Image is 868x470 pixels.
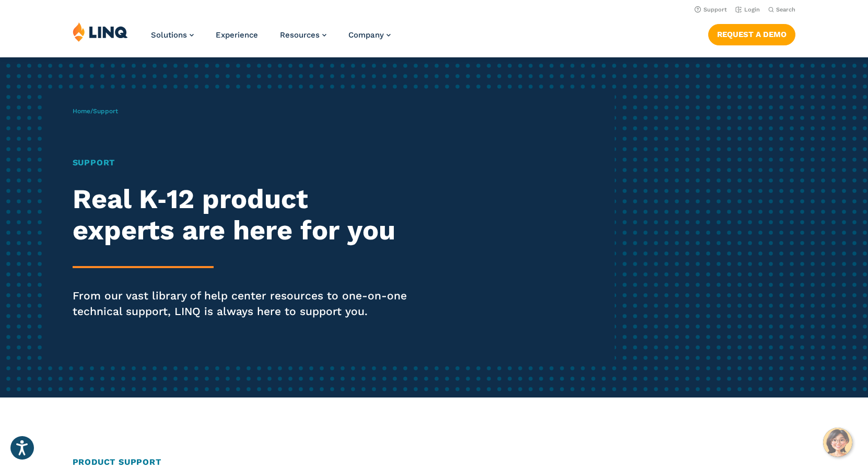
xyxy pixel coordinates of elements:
a: Login [735,6,760,13]
a: Company [348,30,391,40]
span: Solutions [151,30,187,40]
a: Experience [216,30,258,40]
button: Hello, have a question? Let’s chat. [823,428,852,457]
h1: Support [73,156,407,169]
h2: Real K‑12 product experts are here for you [73,184,407,246]
span: Support [93,107,118,115]
img: LINQ | K‑12 Software [73,22,128,42]
nav: Button Navigation [708,22,795,45]
a: Solutions [151,30,194,40]
p: From our vast library of help center resources to one-on-one technical support, LINQ is always he... [73,288,407,319]
a: Resources [280,30,326,40]
button: Open Search Bar [768,6,795,14]
a: Home [73,107,90,115]
span: Company [348,30,384,40]
a: Request a Demo [708,24,795,45]
nav: Primary Navigation [151,22,391,56]
span: / [73,107,118,115]
h2: Product Support [73,456,796,468]
span: Search [776,6,795,13]
a: Support [695,6,727,13]
span: Resources [280,30,320,40]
